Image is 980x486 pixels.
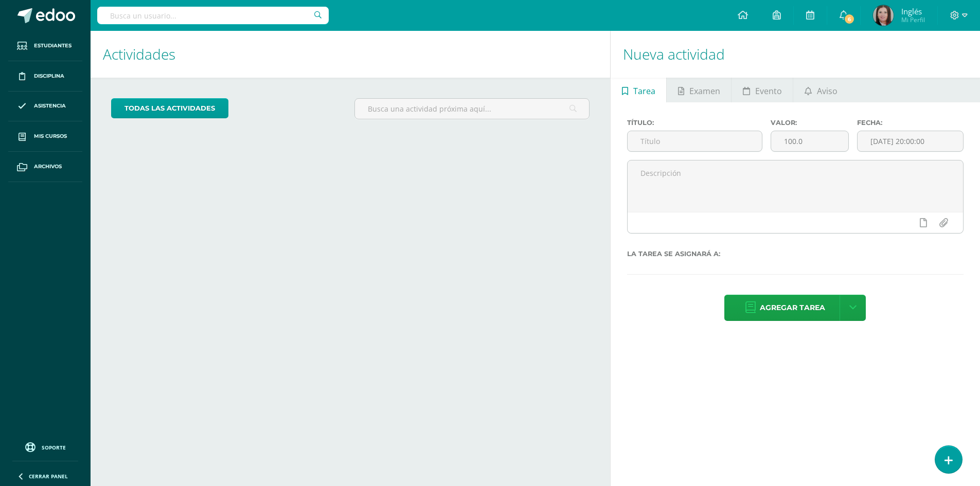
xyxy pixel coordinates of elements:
[628,131,762,151] input: Título
[623,31,968,78] h1: Nueva actividad
[355,99,589,119] input: Busca una actividad próxima aquí...
[689,79,720,103] span: Examen
[627,250,964,258] label: La tarea se asignará a:
[8,31,82,61] a: Estudiantes
[103,31,598,78] h1: Actividades
[732,78,793,102] a: Evento
[633,79,655,103] span: Tarea
[858,131,963,151] input: Fecha de entrega
[42,444,66,451] span: Soporte
[34,132,67,140] span: Mis cursos
[8,121,82,152] a: Mis cursos
[760,295,825,320] span: Agregar tarea
[793,78,848,102] a: Aviso
[771,131,848,151] input: Puntos máximos
[901,6,925,16] span: Inglés
[111,98,228,118] a: todas las Actividades
[29,473,68,480] span: Cerrar panel
[901,15,925,24] span: Mi Perfil
[667,78,731,102] a: Examen
[8,152,82,182] a: Archivos
[817,79,838,103] span: Aviso
[12,440,78,454] a: Soporte
[97,7,329,24] input: Busca un usuario...
[627,119,762,127] label: Título:
[873,5,894,26] img: e03ec1ec303510e8e6f60bf4728ca3bf.png
[8,61,82,92] a: Disciplina
[34,42,72,50] span: Estudiantes
[34,163,62,171] span: Archivos
[34,102,66,110] span: Asistencia
[34,72,64,80] span: Disciplina
[755,79,782,103] span: Evento
[771,119,849,127] label: Valor:
[857,119,964,127] label: Fecha:
[844,13,855,25] span: 6
[611,78,666,102] a: Tarea
[8,92,82,122] a: Asistencia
